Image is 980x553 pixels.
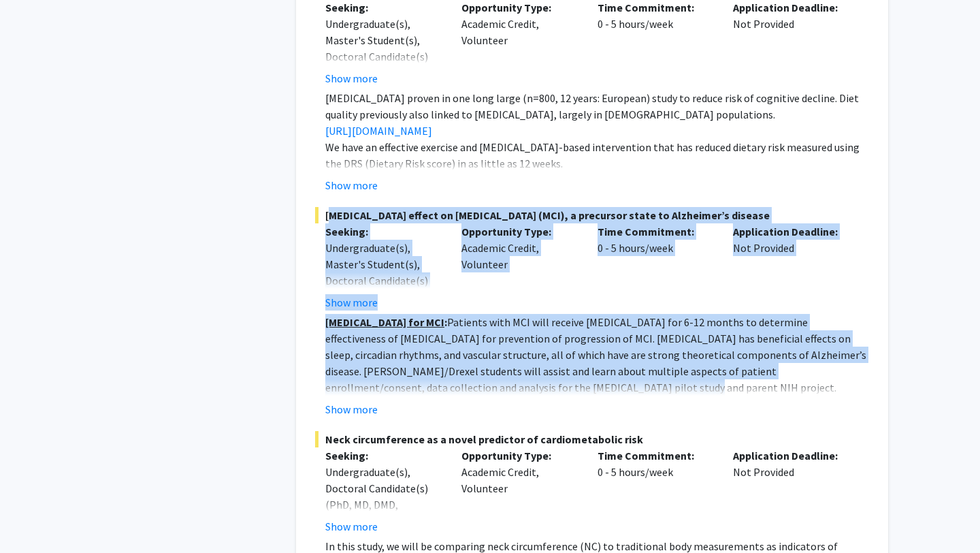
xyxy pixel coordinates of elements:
div: Academic Credit, Volunteer [451,447,587,535]
p: Seeking: [325,223,441,240]
div: Undergraduate(s), Master's Student(s), Doctoral Candidate(s) (PhD, MD, DMD, PharmD, etc.), Medica... [325,16,441,130]
p: Time Commitment: [598,223,713,240]
iframe: Chat [10,492,58,543]
button: Show more [325,294,378,311]
div: 0 - 5 hours/week [587,447,723,535]
u: [MEDICAL_DATA] for MCI [325,315,444,329]
div: Not Provided [723,447,859,535]
div: Undergraduate(s), Master's Student(s), Doctoral Candidate(s) (PhD, MD, DMD, PharmD, etc.), Medica... [325,240,441,354]
button: Show more [325,177,378,193]
span: [MEDICAL_DATA] proven in one long large (n=800, 12 years: European) study to reduce risk of cogni... [325,91,859,121]
button: Show more [325,518,378,535]
span: Neck circumference as a novel predictor of cardiometabolic risk [315,431,869,447]
a: [URL][DOMAIN_NAME] [325,124,432,138]
p: Opportunity Type: [461,223,577,240]
p: Opportunity Type: [461,447,577,464]
div: Undergraduate(s), Doctoral Candidate(s) (PhD, MD, DMD, PharmD, etc.) [325,464,441,529]
p: Application Deadline: [733,223,849,240]
div: 0 - 5 hours/week [587,223,723,311]
p: Patients with MCI will receive [MEDICAL_DATA] for 6-12 months to determine effectiveness of [MEDI... [325,314,869,396]
div: Not Provided [723,223,859,311]
button: Show more [325,70,378,86]
span: [MEDICAL_DATA] effect on [MEDICAL_DATA] (MCI), a precursor state to Alzheimer’s disease [315,207,869,223]
strong: : [325,315,447,329]
button: Show more [325,401,378,417]
span: We have an effective exercise and [MEDICAL_DATA]-based intervention that has reduced dietary risk... [325,140,860,170]
p: Time Commitment: [598,447,713,464]
p: Application Deadline: [733,447,849,464]
div: Academic Credit, Volunteer [451,223,587,311]
p: Seeking: [325,447,441,464]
